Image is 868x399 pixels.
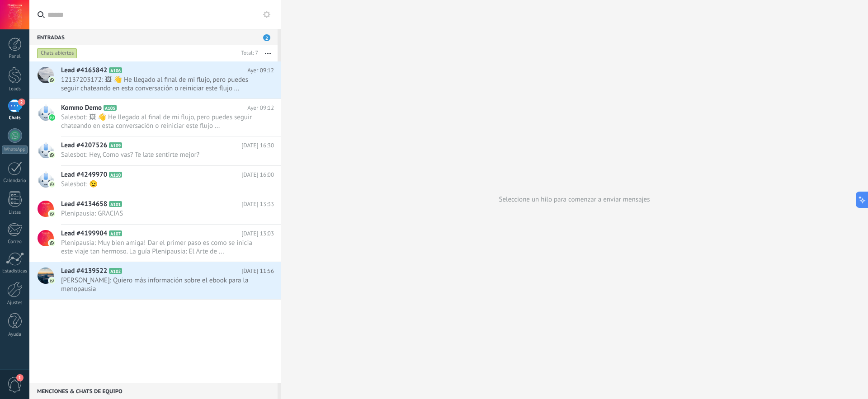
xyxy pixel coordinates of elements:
[2,178,28,184] div: Calendario
[241,170,274,179] span: [DATE] 16:00
[61,209,257,218] span: Plenipausia: GRACIAS
[109,201,122,207] span: A101
[61,170,107,179] span: Lead #4249970
[16,374,24,381] span: 1
[258,45,278,61] button: Más
[263,34,270,41] span: 2
[2,54,28,60] div: Panel
[61,180,257,188] span: Salesbot: 😉
[2,86,28,92] div: Leads
[18,99,25,106] span: 2
[2,239,28,245] div: Correo
[109,67,122,73] span: A106
[109,268,122,274] span: A102
[61,239,257,256] span: Plenipausia: Muy bien amiga! Dar el primer paso es como se inicia este viaje tan hermoso. La guía...
[49,181,55,188] img: com.amocrm.amocrmwa.svg
[29,166,281,195] a: Lead #4249970 A110 [DATE] 16:00 Salesbot: 😉
[2,210,28,216] div: Listas
[61,200,107,209] span: Lead #4134658
[29,225,281,262] a: Lead #4199904 A107 [DATE] 13:03 Plenipausia: Muy bien amiga! Dar el primer paso es como se inicia...
[61,113,257,130] span: Salesbot: 🖼 👋 He llegado al final de mi flujo, pero puedes seguir chateando en esta conversación ...
[2,300,28,306] div: Ajustes
[2,268,28,274] div: Estadísticas
[2,115,28,121] div: Chats
[104,105,117,111] span: A105
[29,61,281,99] a: Lead #4165842 A106 Ayer 09:12 12137203172: 🖼 👋 He llegado al final de mi flujo, pero puedes segui...
[61,103,102,113] span: Kommo Demo
[49,277,55,284] img: com.amocrm.amocrmwa.svg
[29,136,281,165] a: Lead #4207526 A109 [DATE] 16:30 Salesbot: Hey, Como vas? Te late sentirte mejor?
[49,114,55,121] img: waba.svg
[37,48,77,59] div: Chats abiertos
[29,99,281,136] a: Kommo Demo A105 Ayer 09:12 Salesbot: 🖼 👋 He llegado al final de mi flujo, pero puedes seguir chat...
[241,141,274,150] span: [DATE] 16:30
[61,75,257,93] span: 12137203172: 🖼 👋 He llegado al final de mi flujo, pero puedes seguir chateando en esta conversaci...
[109,172,122,178] span: A110
[2,146,28,154] div: WhatsApp
[49,77,55,83] img: com.amocrm.amocrmwa.svg
[61,66,107,75] span: Lead #4165842
[238,49,258,58] div: Total: 7
[61,141,107,150] span: Lead #4207526
[49,211,55,217] img: com.amocrm.amocrmwa.svg
[49,240,55,246] img: com.amocrm.amocrmwa.svg
[29,262,281,299] a: Lead #4139522 A102 [DATE] 11:56 [PERSON_NAME]: Quiero más información sobre el ebook para la meno...
[61,276,257,293] span: [PERSON_NAME]: Quiero más información sobre el ebook para la menopausia
[29,195,281,224] a: Lead #4134658 A101 [DATE] 13:33 Plenipausia: GRACIAS
[61,150,257,159] span: Salesbot: Hey, Como vas? Te late sentirte mejor?
[241,267,274,276] span: [DATE] 11:56
[29,383,278,399] div: Menciones & Chats de equipo
[61,267,107,276] span: Lead #4139522
[247,103,274,113] span: Ayer 09:12
[241,200,274,209] span: [DATE] 13:33
[29,29,278,45] div: Entradas
[49,152,55,158] img: com.amocrm.amocrmwa.svg
[109,230,122,236] span: A107
[109,142,122,148] span: A109
[247,66,274,75] span: Ayer 09:12
[61,229,107,238] span: Lead #4199904
[241,229,274,238] span: [DATE] 13:03
[2,332,28,338] div: Ayuda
